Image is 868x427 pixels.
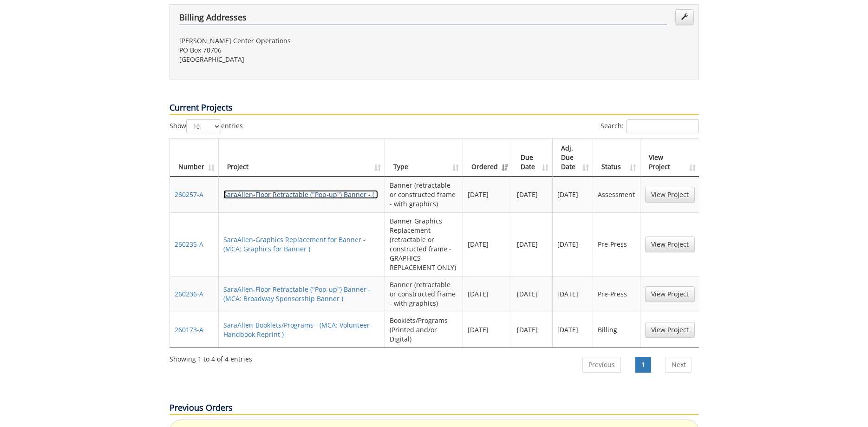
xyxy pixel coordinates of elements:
label: Search: [600,119,699,133]
a: Next [666,357,692,373]
th: Status: activate to sort column ascending [593,139,640,177]
td: [DATE] [553,312,593,348]
td: Pre-Press [593,276,640,312]
p: Current Projects [170,102,699,115]
a: 260235-A [175,240,203,249]
a: 260173-A [175,325,203,334]
td: Booklets/Programs (Printed and/or Digital) [385,312,463,348]
input: Search: [627,119,699,133]
a: View Project [645,286,695,302]
th: View Project: activate to sort column ascending [640,139,699,177]
a: SaraAllen-Floor Retractable ("Pop-up") Banner - (MCA: Broadway Sponsorship Banner ) [223,285,371,303]
td: [DATE] [463,312,512,348]
a: 260236-A [175,289,203,298]
td: [DATE] [512,177,553,212]
p: [GEOGRAPHIC_DATA] [179,55,427,64]
td: [DATE] [463,212,512,276]
td: [DATE] [463,177,512,212]
th: Type: activate to sort column ascending [385,139,463,177]
td: Banner (retractable or constructed frame - with graphics) [385,276,463,312]
a: 260257-A [175,190,203,199]
td: [DATE] [553,212,593,276]
a: SaraAllen-Graphics Replacement for Banner - (MCA: Graphics for Banner ) [223,235,365,253]
p: Previous Orders [170,402,699,415]
th: Adj. Due Date: activate to sort column ascending [553,139,593,177]
p: PO Box 70706 [179,46,427,55]
a: SaraAllen-Booklets/Programs - (MCA: Volunteer Handbook Reprint ) [223,321,370,339]
td: [DATE] [553,276,593,312]
a: View Project [645,236,695,252]
td: [DATE] [512,276,553,312]
h4: Billing Addresses [179,13,667,25]
div: Showing 1 to 4 of 4 entries [170,351,252,364]
p: [PERSON_NAME] Center Operations [179,36,427,46]
th: Ordered: activate to sort column ascending [463,139,512,177]
td: Banner (retractable or constructed frame - with graphics) [385,177,463,212]
a: SaraAllen-Floor Retractable ("Pop-up") Banner - ( ) [223,190,378,199]
a: View Project [645,187,695,203]
td: [DATE] [512,312,553,348]
td: Assessment [593,177,640,212]
a: Edit Addresses [675,9,694,25]
th: Project: activate to sort column ascending [219,139,385,177]
td: [DATE] [512,212,553,276]
td: Billing [593,312,640,348]
td: [DATE] [463,276,512,312]
a: Previous [582,357,621,373]
select: Showentries [186,119,221,133]
th: Due Date: activate to sort column ascending [512,139,553,177]
td: Banner Graphics Replacement (retractable or constructed frame - GRAPHICS REPLACEMENT ONLY) [385,212,463,276]
a: View Project [645,322,695,338]
label: Show entries [170,119,243,133]
a: 1 [635,357,651,373]
td: Pre-Press [593,212,640,276]
th: Number: activate to sort column ascending [170,139,219,177]
td: [DATE] [553,177,593,212]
